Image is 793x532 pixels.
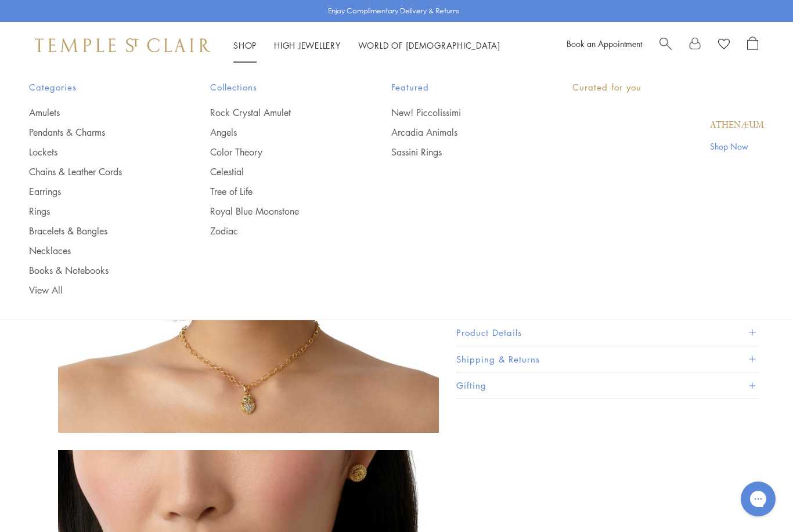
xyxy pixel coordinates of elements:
[747,37,758,54] a: Open Shopping Bag
[572,80,764,95] p: Curated for you
[210,165,345,178] a: Celestial
[274,39,341,51] a: High JewelleryHigh Jewellery
[391,126,526,139] a: Arcadia Animals
[328,5,460,17] p: Enjoy Complimentary Delivery & Returns
[456,346,758,372] button: Shipping & Returns
[718,37,730,54] a: View Wishlist
[710,140,764,153] a: Shop Now
[29,126,164,139] a: Pendants & Charms
[233,38,500,53] nav: Main navigation
[29,244,164,257] a: Necklaces
[710,119,764,132] a: Athenæum
[29,146,164,158] a: Lockets
[735,477,781,520] iframe: Gorgias live chat messenger
[391,106,526,119] a: New! Piccolissimi
[210,126,345,139] a: Angels
[456,320,758,346] button: Product Details
[29,80,164,95] span: Categories
[233,39,257,51] a: ShopShop
[210,106,345,119] a: Rock Crystal Amulet
[29,264,164,277] a: Books & Notebooks
[567,38,642,49] a: Book an Appointment
[29,205,164,218] a: Rings
[358,39,500,51] a: World of [DEMOGRAPHIC_DATA]World of [DEMOGRAPHIC_DATA]
[659,37,672,54] a: Search
[391,80,526,95] span: Featured
[391,146,526,158] a: Sassini Rings
[210,205,345,218] a: Royal Blue Moonstone
[29,165,164,178] a: Chains & Leather Cords
[210,146,345,158] a: Color Theory
[210,185,345,198] a: Tree of Life
[29,225,164,237] a: Bracelets & Bangles
[29,284,164,296] a: View All
[29,185,164,198] a: Earrings
[456,372,758,399] button: Gifting
[29,106,164,119] a: Amulets
[210,80,345,95] span: Collections
[210,225,345,237] a: Zodiac
[35,38,210,52] img: Temple St. Clair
